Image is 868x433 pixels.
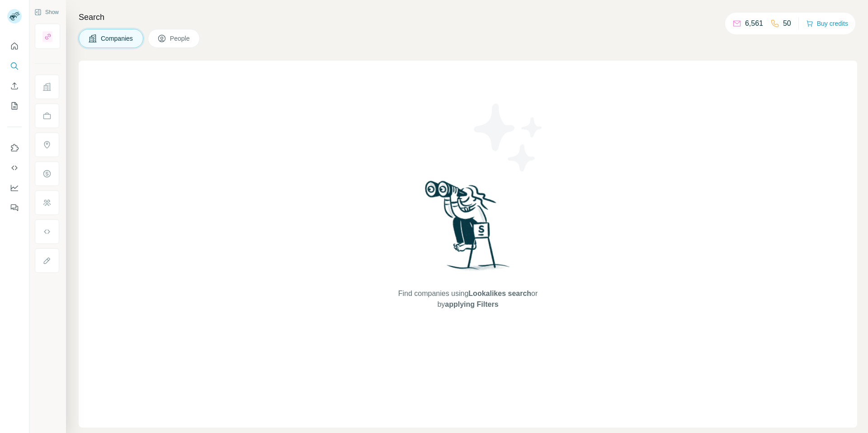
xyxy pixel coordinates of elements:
[170,34,191,43] span: People
[7,58,22,74] button: Search
[468,290,531,297] span: Lookalikes search
[806,17,848,30] button: Buy credits
[7,140,22,156] button: Use Surfe on LinkedIn
[468,97,549,178] img: Surfe Illustration - Stars
[421,178,515,279] img: Surfe Illustration - Woman searching with binoculars
[7,180,22,196] button: Dashboard
[745,18,763,29] p: 6,561
[445,300,498,308] span: applying Filters
[783,18,791,29] p: 50
[396,288,540,310] span: Find companies using or by
[7,160,22,176] button: Use Surfe API
[79,11,857,24] h4: Search
[28,5,65,19] button: Show
[7,98,22,114] button: My lists
[101,34,134,43] span: Companies
[7,78,22,94] button: Enrich CSV
[7,38,22,54] button: Quick start
[7,200,22,216] button: Feedback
